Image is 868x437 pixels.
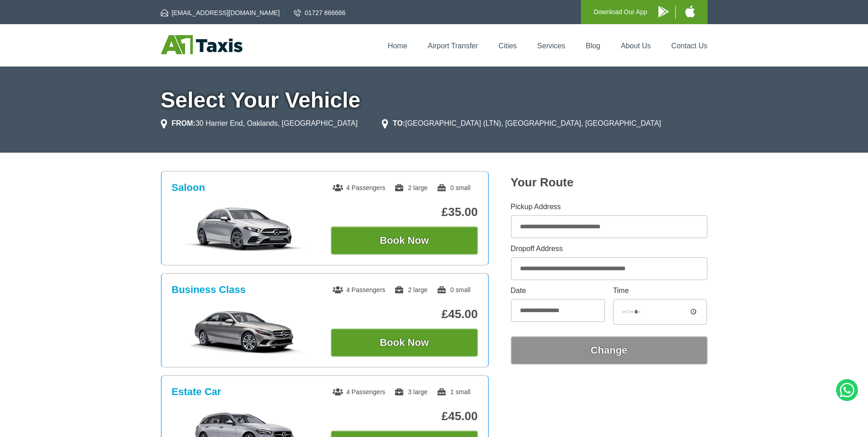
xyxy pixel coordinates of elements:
h2: Your Route [511,175,708,190]
label: Date [511,287,605,294]
span: 4 Passengers [333,286,385,293]
h3: Business Class [172,284,246,296]
img: Business Class [176,308,313,354]
h3: Saloon [172,182,205,194]
span: 2 large [394,286,427,293]
li: 30 Harrier End, Oaklands, [GEOGRAPHIC_DATA] [161,118,358,129]
span: 1 small [437,388,470,396]
label: Time [613,287,707,294]
h1: Select Your Vehicle [161,89,708,111]
p: £45.00 [331,307,478,321]
a: Blog [586,42,600,50]
span: 0 small [437,184,470,191]
a: Airport Transfer [428,42,478,50]
a: Cities [498,42,517,50]
button: Change [511,336,708,365]
a: [EMAIL_ADDRESS][DOMAIN_NAME] [161,8,280,17]
a: Contact Us [671,42,707,50]
li: [GEOGRAPHIC_DATA] (LTN), [GEOGRAPHIC_DATA], [GEOGRAPHIC_DATA] [382,118,661,129]
span: 2 large [394,184,427,191]
p: Download Our App [594,6,647,18]
img: Saloon [176,206,313,252]
label: Dropoff Address [511,245,708,252]
label: Pickup Address [511,203,708,211]
strong: FROM: [172,119,195,127]
span: 4 Passengers [333,184,385,191]
img: A1 Taxis Android App [658,6,668,17]
button: Book Now [331,329,478,357]
a: About Us [621,42,651,50]
strong: TO: [393,119,405,127]
button: Book Now [331,226,478,255]
span: 3 large [394,388,427,396]
a: Services [537,42,565,50]
span: 0 small [437,286,470,293]
a: Home [388,42,407,50]
img: A1 Taxis iPhone App [685,5,695,17]
p: £45.00 [331,409,478,423]
span: 4 Passengers [333,388,385,396]
p: £35.00 [331,205,478,219]
h3: Estate Car [172,386,221,398]
a: 01727 866666 [294,8,346,17]
img: A1 Taxis St Albans LTD [161,35,242,54]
